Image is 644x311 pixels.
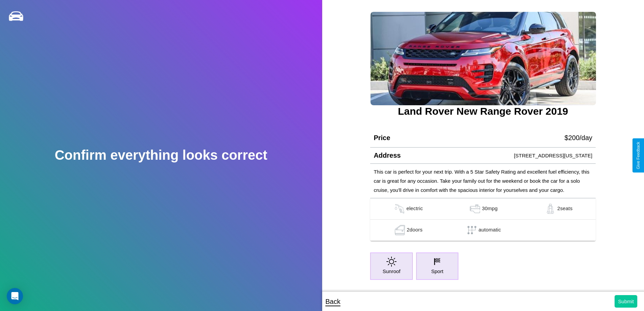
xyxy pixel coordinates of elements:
[407,225,423,235] p: 2 doors
[514,151,592,160] p: [STREET_ADDRESS][US_STATE]
[406,204,423,214] p: electric
[482,204,498,214] p: 30 mpg
[374,167,592,195] p: This car is perfect for your next trip. With a 5 Star Safety Rating and excellent fuel efficiency...
[557,204,572,214] p: 2 seats
[370,106,596,117] h3: Land Rover New Range Rover 2019
[383,267,401,276] p: Sunroof
[326,295,340,308] p: Back
[393,204,406,214] img: gas
[636,142,641,169] div: Give Feedback
[7,288,23,304] div: Open Intercom Messenger
[374,134,390,142] h4: Price
[55,148,267,163] h2: Confirm everything looks correct
[431,267,443,276] p: Sport
[565,132,592,144] p: $ 200 /day
[393,225,407,235] img: gas
[370,198,596,241] table: simple table
[479,225,501,235] p: automatic
[615,295,637,308] button: Submit
[374,152,401,159] h4: Address
[544,204,557,214] img: gas
[468,204,482,214] img: gas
